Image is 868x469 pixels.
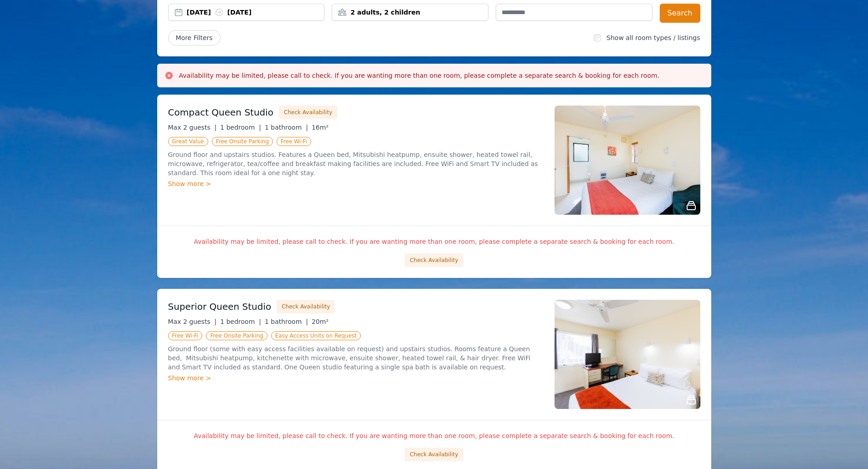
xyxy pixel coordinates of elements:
span: Free Onsite Parking [206,331,267,340]
span: Max 2 guests | [168,124,217,131]
span: Easy Access Units on Request [271,331,361,340]
label: Show all room types / listings [606,34,700,41]
span: Max 2 guests | [168,318,217,325]
div: Show more > [168,179,544,188]
p: Availability may be limited, please call to check. If you are wanting more than one room, please ... [168,237,700,246]
span: 20m² [312,318,329,325]
h3: Availability may be limited, please call to check. If you are wanting more than one room, please ... [179,71,660,80]
h3: Superior Queen Studio [168,300,272,313]
p: Availability may be limited, please call to check. If you are wanting more than one room, please ... [168,431,700,440]
p: Ground floor and upstairs studios. Features a Queen bed, Mitsubishi heatpump, ensuite shower, hea... [168,150,544,177]
span: Great Value [168,137,208,146]
span: Free Wi-Fi [168,331,203,340]
h3: Compact Queen Studio [168,106,274,119]
span: 16m² [312,124,329,131]
span: 1 bathroom | [265,124,308,131]
span: 1 bedroom | [220,124,261,131]
span: 1 bedroom | [220,318,261,325]
button: Check Availability [405,253,463,267]
button: Search [660,4,700,23]
button: Check Availability [405,448,463,461]
p: Ground floor (some with easy access facilities available on request) and upstairs studios. Rooms ... [168,344,544,372]
span: Free Onsite Parking [212,137,273,146]
span: More Filters [168,30,221,45]
span: 1 bathroom | [265,318,308,325]
button: Check Availability [279,106,337,119]
span: Free Wi-Fi [277,137,311,146]
div: [DATE] [DATE] [187,8,324,17]
button: Check Availability [277,300,335,313]
div: 2 adults, 2 children [332,8,488,17]
div: Show more > [168,373,544,383]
